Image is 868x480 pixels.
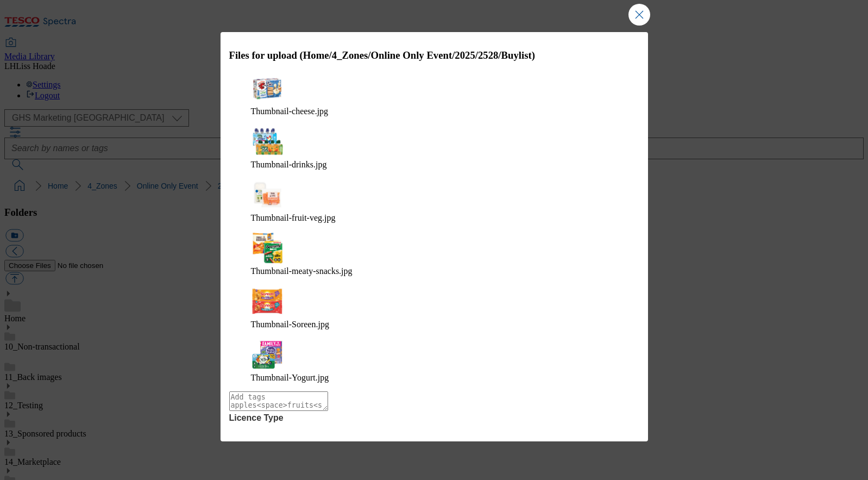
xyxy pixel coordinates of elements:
img: preview [251,232,284,264]
figcaption: Thumbnail-Soreen.jpg [251,320,618,329]
figcaption: Thumbnail-fruit-veg.jpg [251,213,618,223]
img: preview [251,178,284,211]
h3: Files for upload (Home/4_Zones/Online Only Event/2025/2528/Buylist) [229,49,639,61]
figcaption: Thumbnail-cheese.jpg [251,107,618,116]
figcaption: Thumbnail-drinks.jpg [251,160,618,170]
img: preview [251,338,284,371]
img: preview [251,72,284,104]
img: preview [251,125,284,158]
button: Close Modal [628,4,650,26]
figcaption: Thumbnail-meaty-snacks.jpg [251,266,618,276]
label: Licence Type [229,413,639,423]
div: Modal [221,32,648,441]
figcaption: Thumbnail-Yogurt.jpg [251,373,618,383]
img: preview [251,285,284,317]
